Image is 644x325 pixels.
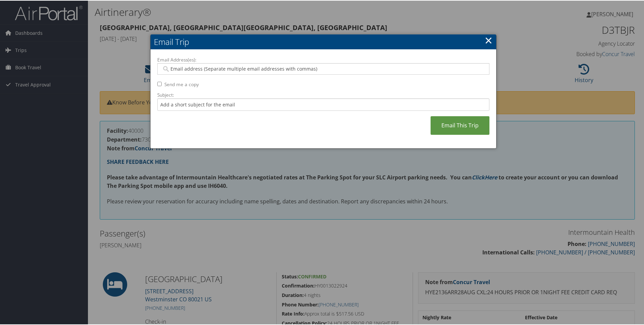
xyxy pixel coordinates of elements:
h2: Email Trip [151,34,496,49]
input: Add a short subject for the email [157,98,489,110]
label: Subject: [157,91,489,98]
input: Email address (Separate multiple email addresses with commas) [162,65,485,72]
label: Send me a copy [164,80,199,87]
label: Email Address(es): [157,56,489,62]
a: × [485,33,492,46]
a: Email This Trip [431,116,489,134]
